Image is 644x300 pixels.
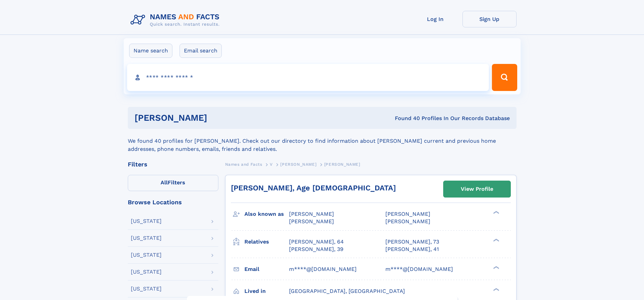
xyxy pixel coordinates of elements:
[129,44,172,58] label: Name search
[301,115,510,122] div: Found 40 Profiles In Our Records Database
[385,246,439,253] a: [PERSON_NAME], 41
[135,114,301,122] h1: [PERSON_NAME]
[225,160,262,168] a: Names and Facts
[128,161,218,167] div: Filters
[270,160,273,168] a: V
[127,64,489,91] input: search input
[492,238,500,242] div: ❯
[324,162,360,167] span: [PERSON_NAME]
[408,11,462,27] a: Log In
[289,246,343,253] a: [PERSON_NAME], 39
[385,211,430,217] span: [PERSON_NAME]
[131,252,162,258] div: [US_STATE]
[385,238,439,246] a: [PERSON_NAME], 73
[128,11,225,29] img: Logo Names and Facts
[492,287,500,292] div: ❯
[131,286,162,292] div: [US_STATE]
[280,160,316,168] a: [PERSON_NAME]
[244,263,289,275] h3: Email
[131,218,162,224] div: [US_STATE]
[128,175,218,191] label: Filters
[444,181,510,197] a: View Profile
[128,199,218,205] div: Browse Locations
[128,129,517,153] div: We found 40 profiles for [PERSON_NAME]. Check out our directory to find information about [PERSON...
[289,211,334,217] span: [PERSON_NAME]
[492,210,500,215] div: ❯
[461,181,493,197] div: View Profile
[131,235,162,241] div: [US_STATE]
[244,285,289,297] h3: Lived in
[161,179,168,186] span: All
[289,218,334,225] span: [PERSON_NAME]
[385,218,430,225] span: [PERSON_NAME]
[289,238,344,246] a: [PERSON_NAME], 64
[131,269,162,275] div: [US_STATE]
[492,64,517,91] button: Search Button
[289,288,405,294] span: [GEOGRAPHIC_DATA], [GEOGRAPHIC_DATA]
[492,265,500,270] div: ❯
[244,208,289,220] h3: Also known as
[244,236,289,248] h3: Relatives
[231,184,396,192] a: [PERSON_NAME], Age [DEMOGRAPHIC_DATA]
[270,162,273,167] span: V
[280,162,316,167] span: [PERSON_NAME]
[462,11,517,27] a: Sign Up
[180,44,222,58] label: Email search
